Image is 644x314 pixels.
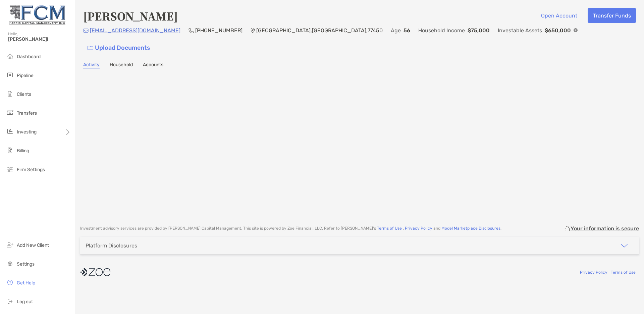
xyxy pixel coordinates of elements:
img: get-help icon [6,278,14,286]
img: Zoe Logo [8,3,67,27]
a: Terms of Use [611,270,636,275]
p: $75,000 [468,26,490,35]
a: Accounts [143,62,163,69]
a: Privacy Policy [405,226,432,231]
img: settings icon [6,260,14,268]
a: Privacy Policy [580,270,607,275]
img: billing icon [6,146,14,154]
span: Firm Settings [17,167,45,172]
img: Phone Icon [189,28,194,33]
p: Your information is secure [571,225,639,232]
span: Investing [17,129,37,135]
img: firm-settings icon [6,165,14,173]
span: [PERSON_NAME]! [8,36,71,42]
button: Transfer Funds [588,8,636,23]
a: Activity [83,62,100,69]
p: Household Income [418,26,465,35]
a: Household [110,62,133,69]
img: add_new_client icon [6,241,14,249]
span: Clients [17,91,31,97]
span: Add New Client [17,242,49,248]
img: Location Icon [251,28,255,33]
img: icon arrow [620,242,628,250]
p: Investable Assets [498,26,542,35]
p: [GEOGRAPHIC_DATA] , [GEOGRAPHIC_DATA] , 77450 [256,26,383,35]
p: $650,000 [545,26,571,35]
p: Age [391,26,401,35]
img: pipeline icon [6,71,14,79]
img: investing icon [6,127,14,135]
h4: [PERSON_NAME] [83,8,178,24]
a: Model Marketplace Disclosures [441,226,500,231]
p: [EMAIL_ADDRESS][DOMAIN_NAME] [90,26,180,35]
span: Billing [17,148,29,154]
span: Transfers [17,110,37,116]
span: Pipeline [17,73,34,78]
img: logout icon [6,297,14,305]
p: Investment advisory services are provided by [PERSON_NAME] Capital Management . This site is powe... [80,226,501,231]
img: Email Icon [83,29,89,33]
img: Info Icon [574,28,578,32]
a: Upload Documents [83,41,155,55]
span: Get Help [17,280,35,286]
img: clients icon [6,90,14,98]
img: dashboard icon [6,52,14,60]
img: button icon [88,46,93,50]
a: Terms of Use [377,226,402,231]
button: Open Account [536,8,582,23]
span: Dashboard [17,54,41,60]
img: company logo [80,265,110,280]
div: Platform Disclosures [86,242,137,249]
span: Log out [17,299,33,305]
img: transfers icon [6,109,14,117]
span: Settings [17,261,35,267]
p: 56 [404,26,410,35]
p: [PHONE_NUMBER] [195,26,243,35]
